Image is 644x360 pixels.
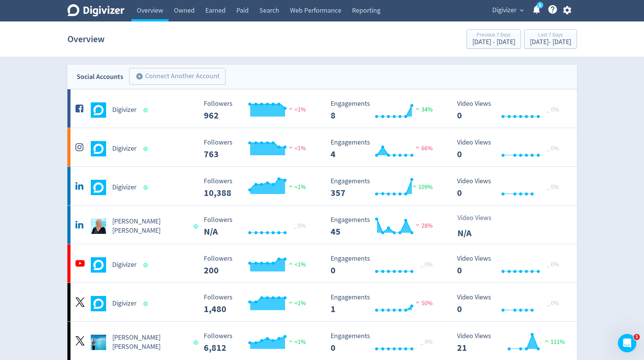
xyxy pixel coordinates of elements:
svg: Video Views 0 [453,139,568,159]
svg: Video Views 0 [453,178,568,198]
img: positive-performance.svg [287,183,295,189]
img: negative-performance.svg [414,299,421,305]
svg: Followers --- [200,255,315,275]
a: Digivizer undefinedDigivizer Followers --- Followers 200 <1% Engagements 0 Engagements 0 _ 0% Vid... [67,244,577,283]
img: Digivizer undefined [91,257,106,273]
button: Previous 7 Days[DATE] - [DATE] [467,30,521,49]
svg: Engagements 45 [327,216,442,237]
span: Data last synced: 12 Aug 2025, 11:02pm (AEST) [143,302,150,306]
svg: Followers --- [200,332,315,353]
svg: Followers --- [200,216,315,237]
span: _ 0% [547,261,559,268]
h5: Digivizer [112,105,136,115]
p: N/A [457,226,501,240]
p: Video Views [457,213,501,223]
span: _ 0% [547,183,559,191]
a: Digivizer undefinedDigivizer Followers --- Followers 10,388 <1% Engagements 357 Engagements 357 1... [67,167,577,205]
span: _ 0% [293,222,306,230]
span: <1% [287,145,306,152]
img: negative-performance.svg [414,145,421,150]
a: 5 [537,2,543,8]
svg: Followers --- [200,178,315,198]
span: <1% [287,106,306,113]
span: _ 0% [420,338,433,346]
img: positive-performance.svg [287,299,295,305]
h5: Digivizer [112,299,136,308]
img: negative-performance.svg [414,222,421,228]
span: Data last synced: 13 Aug 2025, 9:02am (AEST) [143,186,150,190]
button: Last 7 Days[DATE]- [DATE] [524,30,577,49]
img: Emma Lo Russo undefined [91,219,106,234]
span: 66% [414,145,433,152]
iframe: Intercom live chat [618,334,636,352]
svg: Engagements 8 [327,100,442,120]
svg: Engagements 0 [327,255,442,275]
svg: Video Views 0 [453,255,568,275]
div: Last 7 Days [530,32,571,39]
h5: Digivizer [112,144,136,153]
span: <1% [287,299,306,307]
img: Digivizer undefined [91,102,106,118]
span: _ 0% [420,261,433,268]
svg: Followers --- [200,139,315,159]
img: Emma Lo Russo undefined [91,335,106,350]
svg: Followers --- [200,294,315,314]
svg: Video Views 0 [453,294,568,314]
img: positive-performance.svg [287,338,295,344]
span: <1% [287,261,306,268]
span: <1% [287,183,306,191]
svg: Engagements 357 [327,178,442,198]
span: Data last synced: 13 Aug 2025, 11:01am (AEST) [143,147,150,151]
span: add_circle [136,72,143,80]
span: 109% [411,183,433,191]
svg: Followers --- [200,100,315,120]
span: expand_more [518,7,525,14]
span: 111% [543,338,565,346]
span: _ 0% [547,145,559,152]
svg: Engagements 4 [327,139,442,159]
span: 28% [414,222,433,230]
img: Digivizer undefined [91,141,106,156]
span: _ 0% [547,106,559,113]
span: Digivizer [492,4,516,16]
svg: Engagements 0 [327,332,442,353]
img: negative-performance.svg [287,145,295,150]
div: [DATE] - [DATE] [472,39,515,46]
svg: Video Views 0 [453,100,568,120]
h5: Digivizer [112,260,136,270]
h5: [PERSON_NAME] [PERSON_NAME] [112,333,187,352]
span: 1 [634,334,640,340]
img: negative-performance.svg [287,106,295,112]
img: positive-performance.svg [543,338,551,344]
span: Data last synced: 13 Aug 2025, 9:02am (AEST) [194,224,200,228]
button: Connect Another Account [129,68,226,85]
h5: [PERSON_NAME] [PERSON_NAME] [112,217,187,235]
button: Digivizer [490,4,526,16]
a: Emma Lo Russo undefined[PERSON_NAME] [PERSON_NAME] Followers --- _ 0% Followers N/A Engagements 4... [67,205,577,244]
a: Digivizer undefinedDigivizer Followers --- Followers 1,480 <1% Engagements 1 Engagements 1 50% Vi... [67,283,577,321]
div: Previous 7 Days [472,32,515,39]
div: Social Accounts [77,71,123,82]
span: Data last synced: 13 Aug 2025, 12:02pm (AEST) [194,340,200,345]
svg: Video Views 21 [453,332,568,353]
span: <1% [287,338,306,346]
span: Data last synced: 13 Aug 2025, 6:02am (AEST) [143,263,150,267]
img: Digivizer undefined [91,296,106,311]
span: _ 0% [547,299,559,307]
span: 50% [414,299,433,307]
a: Connect Another Account [123,69,226,85]
a: Digivizer undefinedDigivizer Followers --- Followers 962 <1% Engagements 8 Engagements 8 34% Vide... [67,89,577,128]
div: [DATE] - [DATE] [530,39,571,46]
img: positive-performance.svg [287,261,295,266]
img: positive-performance.svg [414,106,421,112]
img: positive-performance.svg [411,183,418,189]
text: 5 [539,3,541,8]
a: Emma Lo Russo undefined[PERSON_NAME] [PERSON_NAME] Followers --- Followers 6,812 <1% Engagements ... [67,322,577,360]
img: Digivizer undefined [91,180,106,195]
h1: Overview [67,27,105,51]
svg: Engagements 1 [327,294,442,314]
a: Digivizer undefinedDigivizer Followers --- Followers 763 <1% Engagements 4 Engagements 4 66% Vide... [67,128,577,166]
span: Data last synced: 13 Aug 2025, 11:01am (AEST) [143,108,150,112]
span: 34% [414,106,433,113]
h5: Digivizer [112,183,136,192]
